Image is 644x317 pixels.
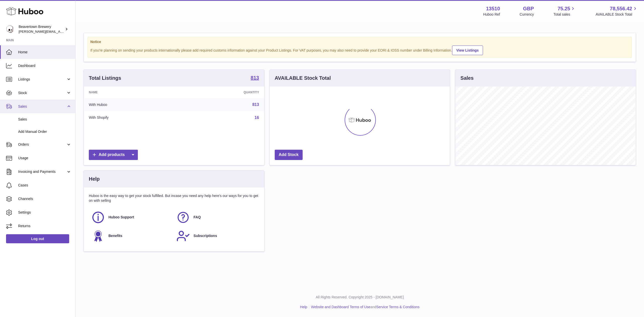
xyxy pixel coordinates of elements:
p: All Rights Reserved. Copyright 2025 - [DOMAIN_NAME] [79,295,640,300]
span: Subscriptions [193,233,217,238]
span: Benefits [108,233,122,238]
div: Huboo Ref [483,12,500,17]
a: FAQ [176,211,256,224]
a: Log out [6,234,69,243]
a: View Listings [452,46,483,55]
div: Beavertown Brewery [19,24,64,34]
span: [PERSON_NAME][EMAIL_ADDRESS][PERSON_NAME][DOMAIN_NAME] [19,29,128,33]
a: Website and Dashboard Terms of Use [311,305,370,309]
h3: Total Listings [89,75,121,82]
strong: Notice [90,39,629,44]
span: Add Manual Order [18,129,71,134]
span: Total sales [553,12,576,17]
a: Add products [89,150,138,160]
h3: AVAILABLE Stock Total [275,75,331,82]
span: Listings [18,77,66,82]
a: Service Terms & Conditions [376,305,420,309]
span: Sales [18,104,66,109]
span: Dashboard [18,63,71,68]
span: Orders [18,142,66,147]
a: 813 [252,102,259,107]
span: Stock [18,91,66,95]
div: Currency [520,12,534,17]
span: AVAILABLE Stock Total [595,12,638,17]
h3: Help [89,176,100,182]
span: 78,556.42 [610,5,632,12]
a: Benefits [91,229,171,243]
span: Invoicing and Payments [18,169,66,174]
strong: 13510 [486,5,500,12]
img: Matthew.McCormack@beavertownbrewery.co.uk [6,25,14,33]
span: Returns [18,224,71,228]
span: Sales [18,117,71,122]
span: Cases [18,183,71,188]
a: 75.25 Total sales [553,5,576,17]
strong: 813 [251,75,259,80]
a: 16 [255,115,259,120]
a: Add Stock [275,150,303,160]
td: With Huboo [84,98,181,111]
span: 75.25 [557,5,570,12]
a: Huboo Support [91,211,171,224]
th: Quantity [181,87,264,98]
a: Help [300,305,307,309]
a: 78,556.42 AVAILABLE Stock Total [595,5,638,17]
span: Huboo Support [108,215,134,220]
span: Usage [18,156,71,161]
td: With Shopify [84,111,181,124]
div: If you're planning on sending your products internationally please add required customs informati... [90,45,629,55]
strong: GBP [523,5,534,12]
h3: Sales [460,75,473,82]
span: Settings [18,210,71,215]
span: Channels [18,196,71,201]
li: and [309,305,419,309]
a: 813 [251,75,259,81]
span: Home [18,50,71,55]
th: Name [84,87,181,98]
p: Huboo is the easy way to get your stock fulfilled. But incase you need any help here's our ways f... [89,193,259,203]
span: FAQ [193,215,201,220]
a: Subscriptions [176,229,256,243]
